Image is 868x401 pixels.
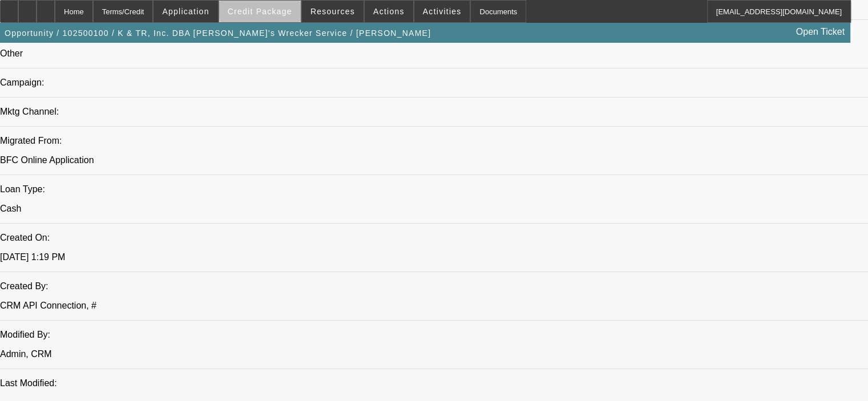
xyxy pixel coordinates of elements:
span: Activities [423,7,462,16]
span: Application [162,7,209,16]
button: Credit Package [219,1,301,22]
button: Activities [414,1,470,22]
button: Resources [302,1,364,22]
button: Application [154,1,217,22]
span: Opportunity / 102500100 / K & TR, Inc. DBA [PERSON_NAME]'s Wrecker Service / [PERSON_NAME] [5,29,431,38]
button: Actions [365,1,413,22]
span: Resources [310,7,355,16]
span: Credit Package [228,7,292,16]
a: Open Ticket [792,22,849,42]
span: Actions [373,7,405,16]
